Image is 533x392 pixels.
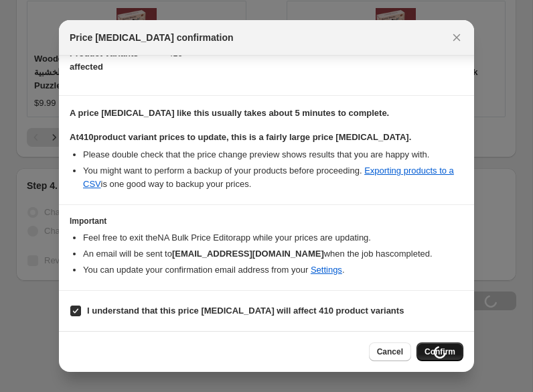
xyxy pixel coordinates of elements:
[70,31,234,44] span: Price [MEDICAL_DATA] confirmation
[83,231,463,245] li: Feel free to exit the NA Bulk Price Editor app while your prices are updating.
[87,306,404,316] b: I understand that this price [MEDICAL_DATA] will affect 410 product variants
[172,249,324,259] b: [EMAIL_ADDRESS][DOMAIN_NAME]
[83,263,463,277] li: You can update your confirmation email address from your .
[83,148,463,161] li: Please double check that the price change preview shows results that you are happy with.
[83,247,463,261] li: An email will be sent to when the job has completed .
[311,265,342,275] a: Settings
[377,346,403,357] span: Cancel
[83,164,463,191] li: You might want to perform a backup of your products before proceeding. is one good way to backup ...
[70,108,389,118] b: A price [MEDICAL_DATA] like this usually takes about 5 minutes to complete.
[83,166,454,189] a: Exporting products to a CSV
[447,28,466,47] button: Close
[70,216,463,226] h3: Important
[369,342,411,361] button: Cancel
[70,132,411,142] b: At 410 product variant prices to update, this is a fairly large price [MEDICAL_DATA].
